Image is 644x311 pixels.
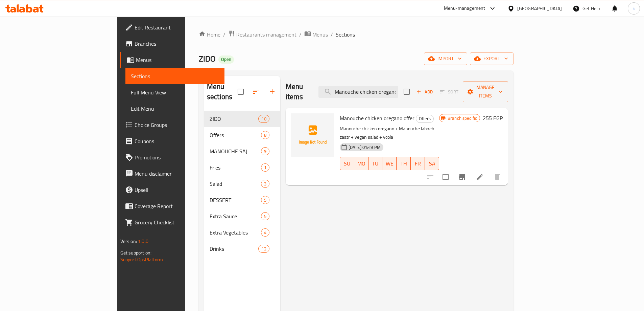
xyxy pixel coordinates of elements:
p: Manouche chicken oregano + Manouche labneh zaatr + vegan salad + vcola [340,125,439,141]
span: Select all sections [234,85,248,99]
div: MANOUCHE SAJ9 [204,143,280,159]
button: export [470,52,514,65]
a: Menu disclaimer [120,165,224,182]
span: TU [371,159,380,169]
a: Edit Menu [125,101,224,117]
div: items [261,163,269,172]
div: items [261,212,269,220]
h6: 255 EGP [483,113,503,123]
input: search [318,86,398,98]
span: TH [399,159,408,169]
div: items [261,180,269,188]
span: WE [385,159,394,169]
span: Drinks [210,245,259,253]
a: Coverage Report [120,198,224,214]
button: WE [382,157,397,170]
span: import [429,54,462,63]
span: Sections [336,30,355,39]
nav: breadcrumb [199,30,514,39]
nav: Menu sections [204,108,280,260]
span: [DATE] 01:49 PM [346,144,383,151]
span: ZIDO [210,115,259,123]
span: 8 [261,132,269,138]
span: Offers [210,131,261,139]
a: Coupons [120,133,224,149]
button: TH [397,157,411,170]
span: Sections [131,72,219,80]
span: Edit Restaurant [135,23,219,31]
span: Promotions [135,153,219,161]
span: 5 [261,213,269,220]
button: Add [414,87,435,97]
span: Choice Groups [135,121,219,129]
span: Salad [210,180,261,188]
div: Fries [210,163,261,172]
div: Fries1 [204,159,280,176]
span: 5 [261,197,269,203]
button: Manage items [463,81,508,102]
span: Open [218,57,234,62]
span: Branches [135,40,219,48]
div: Offers8 [204,127,280,143]
div: Menu-management [444,4,485,13]
span: k [633,5,635,12]
a: Choice Groups [120,117,224,133]
span: Get support on: [120,248,151,257]
div: Extra Vegetables4 [204,224,280,241]
span: Full Menu View [131,88,219,96]
a: Support.OpsPlatform [120,255,163,264]
div: Open [218,55,234,64]
span: Select to update [438,170,453,184]
span: Coverage Report [135,202,219,210]
a: Grocery Checklist [120,214,224,230]
span: Menus [312,30,328,39]
span: Coupons [135,137,219,145]
span: 4 [261,229,269,236]
span: 1 [261,164,269,171]
div: items [261,131,269,139]
button: SA [425,157,439,170]
span: 12 [259,246,269,252]
a: Sections [125,68,224,84]
div: items [261,196,269,204]
span: Menus [136,56,219,64]
button: Branch-specific-item [454,169,470,185]
span: Grocery Checklist [135,218,219,226]
span: Select section first [435,87,463,97]
div: ZIDO10 [204,111,280,127]
div: Salad3 [204,176,280,192]
span: MANOUCHE SAJ [210,147,261,155]
span: 10 [259,116,269,122]
span: export [475,54,508,63]
span: 1.0.0 [138,237,148,246]
a: Promotions [120,149,224,165]
a: Branches [120,36,224,52]
span: 3 [261,181,269,187]
span: SU [343,159,352,169]
span: Manage items [468,83,503,100]
button: delete [489,169,505,185]
span: DESSERT [210,196,261,204]
span: Extra Vegetables [210,228,261,237]
span: 9 [261,148,269,155]
span: FR [413,159,422,169]
li: / [299,30,302,39]
a: Restaurants management [228,30,296,39]
span: Restaurants management [236,30,296,39]
span: Add item [414,87,435,97]
span: Version: [120,237,137,246]
div: items [258,115,269,123]
div: Drinks12 [204,241,280,257]
li: / [331,30,333,39]
div: DESSERT5 [204,192,280,208]
div: [GEOGRAPHIC_DATA] [517,5,562,12]
span: MO [357,159,366,169]
div: items [258,245,269,253]
div: items [261,228,269,237]
span: Sort sections [248,84,264,100]
a: Menus [120,52,224,68]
